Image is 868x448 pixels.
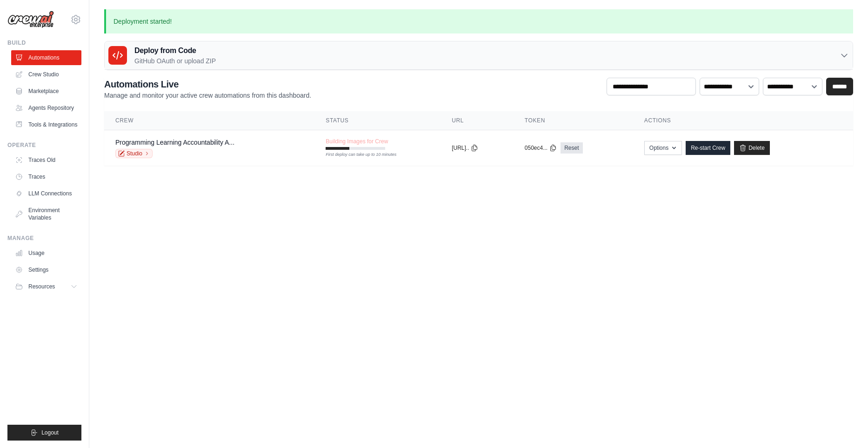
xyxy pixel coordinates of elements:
[11,169,81,184] a: Traces
[633,111,853,130] th: Actions
[104,9,853,33] p: Deployment started!
[7,425,81,441] button: Logout
[686,141,730,155] a: Re-start Crew
[115,139,234,146] a: Programming Learning Accountability A...
[104,78,311,91] h2: Automations Live
[11,186,81,201] a: LLM Connections
[11,246,81,261] a: Usage
[7,11,54,28] img: Logo
[104,111,314,130] th: Crew
[11,50,81,65] a: Automations
[7,39,81,47] div: Build
[11,153,81,167] a: Traces Old
[104,91,311,100] p: Manage and monitor your active crew automations from this dashboard.
[514,111,633,130] th: Token
[41,429,59,436] span: Logout
[11,84,81,99] a: Marketplace
[326,138,388,145] span: Building Images for Crew
[7,141,81,149] div: Operate
[28,283,55,290] span: Resources
[134,45,216,56] h3: Deploy from Code
[134,56,216,66] p: GitHub OAuth or upload ZIP
[11,203,81,225] a: Environment Variables
[11,117,81,132] a: Tools & Integrations
[734,141,770,155] a: Delete
[115,149,153,158] a: Studio
[644,141,682,155] button: Options
[441,111,514,130] th: URL
[525,144,557,152] button: 050ec4...
[11,67,81,82] a: Crew Studio
[7,234,81,242] div: Manage
[11,100,81,115] a: Agents Repository
[314,111,441,130] th: Status
[326,152,385,158] div: First deploy can take up to 10 minutes
[11,279,81,294] button: Resources
[11,262,81,277] a: Settings
[561,142,582,154] a: Reset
